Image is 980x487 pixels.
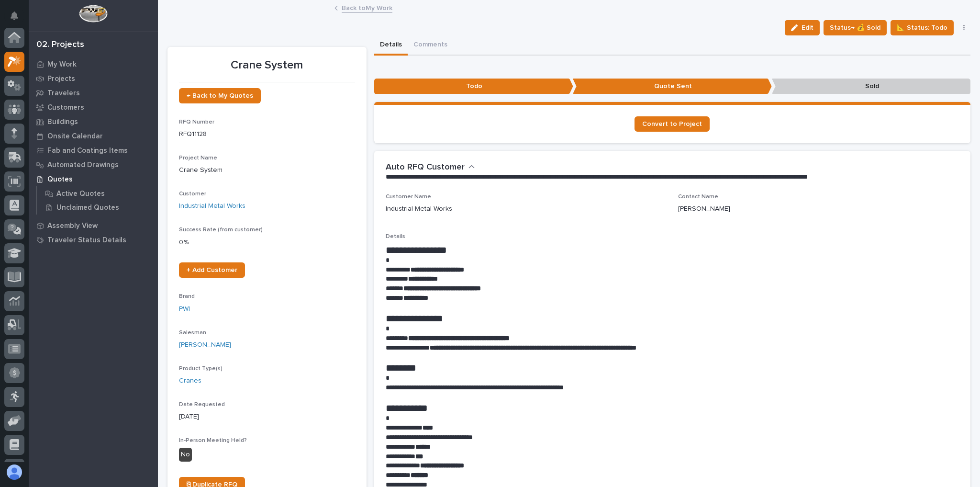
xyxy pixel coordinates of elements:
[386,162,465,173] h2: Auto RFQ Customer
[386,162,475,173] button: Auto RFQ Customer
[179,129,355,139] p: RFQ11128
[4,6,24,26] button: Notifications
[408,35,453,56] button: Comments
[642,121,702,127] span: Convert to Project
[179,58,355,72] p: Crane System
[179,402,225,408] span: Date Requested
[47,75,75,83] p: Projects
[179,376,201,386] a: Cranes
[56,190,105,198] p: Active Quotes
[36,40,84,50] div: 02. Projects
[29,158,158,172] a: Automated Drawings
[29,218,158,233] a: Assembly View
[678,194,718,200] span: Contact Name
[187,92,253,99] span: ← Back to My Quotes
[386,194,431,200] span: Customer Name
[573,79,772,94] p: Quote Sent
[897,22,947,34] span: 📐 Status: Todo
[187,267,237,273] span: + Add Customer
[830,22,880,34] span: Status→ 💰 Sold
[56,204,119,212] p: Unclaimed Quotes
[342,2,392,13] a: Back toMy Work
[47,60,77,69] p: My Work
[179,88,261,103] a: ← Back to My Quotes
[4,462,24,482] button: users-avatar
[179,366,223,372] span: Product Type(s)
[12,11,24,27] div: Notifications
[824,20,887,35] button: Status→ 💰 Sold
[29,114,158,129] a: Buildings
[79,5,107,23] img: Workspace Logo
[179,227,263,233] span: Success Rate (from customer)
[802,23,813,32] span: Edit
[386,204,452,214] p: Industrial Metal Works
[179,191,206,197] span: Customer
[179,294,195,299] span: Brand
[29,100,158,114] a: Customers
[47,132,103,141] p: Onsite Calendar
[29,71,158,86] a: Projects
[386,234,405,239] span: Details
[374,35,408,56] button: Details
[891,20,954,35] button: 📐 Status: Todo
[29,86,158,100] a: Travelers
[47,175,73,184] p: Quotes
[47,118,78,126] p: Buildings
[179,330,206,336] span: Salesman
[37,187,158,200] a: Active Quotes
[179,438,247,443] span: In-Person Meeting Held?
[374,79,573,94] p: Todo
[47,103,84,112] p: Customers
[29,172,158,186] a: Quotes
[635,116,710,132] a: Convert to Project
[29,57,158,71] a: My Work
[29,233,158,247] a: Traveler Status Details
[47,236,126,245] p: Traveler Status Details
[772,79,971,94] p: Sold
[179,262,245,278] a: + Add Customer
[29,143,158,158] a: Fab and Coatings Items
[785,20,820,35] button: Edit
[37,201,158,214] a: Unclaimed Quotes
[179,165,355,175] p: Crane System
[47,161,119,170] p: Automated Drawings
[678,204,730,214] p: [PERSON_NAME]
[47,222,98,230] p: Assembly View
[179,340,231,350] a: [PERSON_NAME]
[179,448,192,462] div: No
[47,89,80,98] p: Travelers
[179,201,245,211] a: Industrial Metal Works
[179,304,190,314] a: PWI
[29,129,158,143] a: Onsite Calendar
[179,155,217,161] span: Project Name
[179,412,355,422] p: [DATE]
[179,238,355,248] p: 0 %
[47,147,128,155] p: Fab and Coatings Items
[179,119,214,125] span: RFQ Number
